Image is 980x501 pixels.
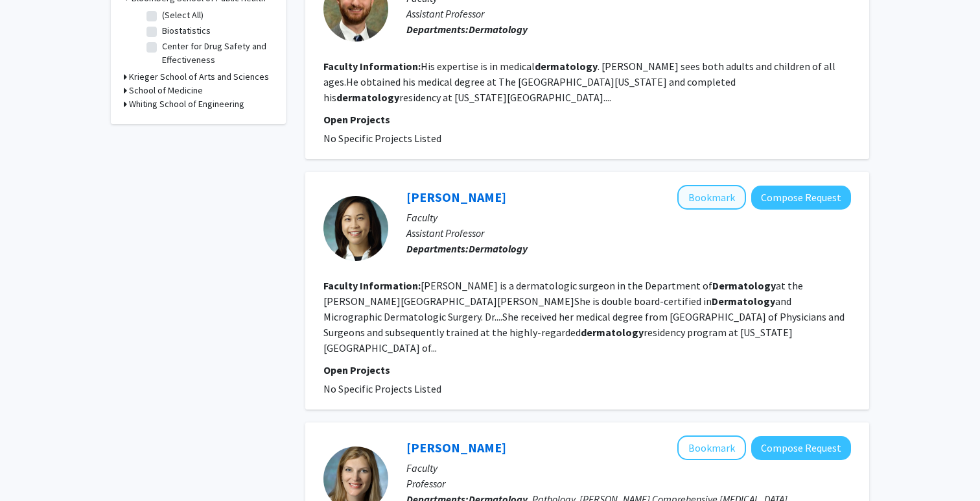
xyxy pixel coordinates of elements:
h3: School of Medicine [129,84,203,97]
label: Biostatistics [162,24,211,38]
b: Dermatology [712,295,775,308]
b: Departments: [406,23,469,36]
label: Center for Drug Safety and Effectiveness [162,40,270,67]
p: Open Projects [323,112,851,127]
b: dermatology [336,91,399,104]
b: Dermatology [469,23,528,36]
h3: Whiting School of Engineering [129,97,244,111]
button: Add Elise Ng to Bookmarks [677,185,746,210]
span: No Specific Projects Listed [323,132,441,145]
b: Departments: [406,242,469,255]
span: No Specific Projects Listed [323,382,441,395]
b: Faculty Information: [323,60,421,73]
b: Dermatology [712,279,776,292]
iframe: Chat [10,443,55,491]
button: Compose Request to Janis Taube [751,436,851,460]
p: Open Projects [323,362,851,378]
button: Add Janis Taube to Bookmarks [677,435,746,460]
label: (Select All) [162,8,204,22]
p: Assistant Professor [406,225,851,241]
b: Faculty Information: [323,279,421,292]
fg-read-more: [PERSON_NAME] is a dermatologic surgeon in the Department of at the [PERSON_NAME][GEOGRAPHIC_DATA... [323,279,845,354]
a: [PERSON_NAME] [406,189,506,205]
fg-read-more: His expertise is in medical . [PERSON_NAME] sees both adults and children of all ages.He obtained... [323,60,835,104]
p: Assistant Professor [406,6,851,21]
b: Dermatology [469,242,528,255]
a: [PERSON_NAME] [406,439,506,456]
button: Compose Request to Elise Ng [751,186,851,210]
b: dermatology [581,326,644,339]
p: Professor [406,476,851,491]
p: Faculty [406,460,851,476]
b: dermatology [535,60,598,73]
p: Faculty [406,210,851,225]
h3: Krieger School of Arts and Sciences [129,70,269,84]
